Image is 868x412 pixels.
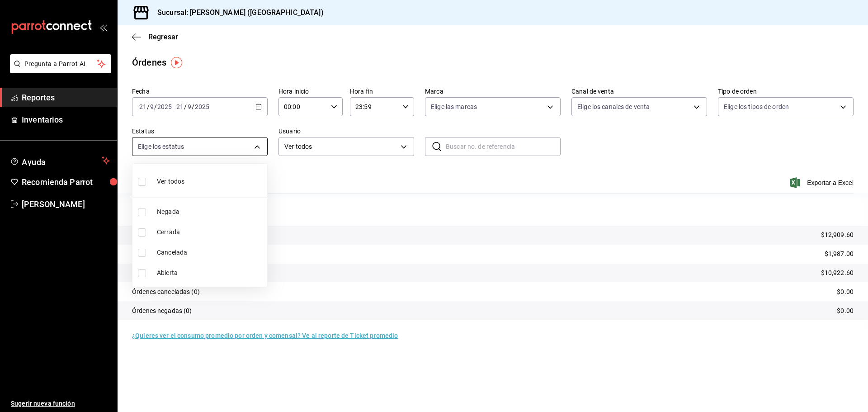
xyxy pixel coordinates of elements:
span: Ver todos [157,177,184,186]
img: Tooltip marker [171,57,182,68]
span: Negada [157,207,264,217]
span: Abierta [157,268,264,278]
span: Cancelada [157,248,264,257]
span: Cerrada [157,227,264,237]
